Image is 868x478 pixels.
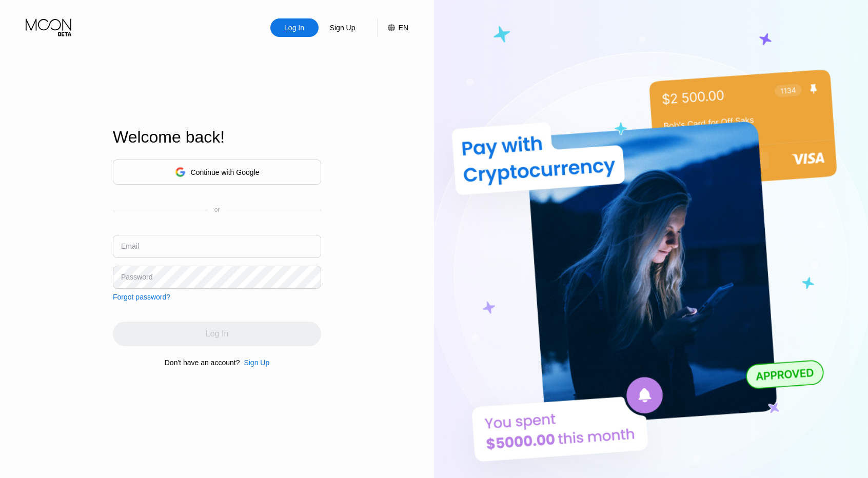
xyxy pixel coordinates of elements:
[191,168,260,176] div: Continue with Google
[283,23,305,33] div: Log In
[214,206,220,213] div: or
[329,23,357,33] div: Sign Up
[319,18,367,37] div: Sign Up
[113,128,321,147] div: Welcome back!
[113,160,321,185] div: Continue with Google
[377,18,408,37] div: EN
[240,358,269,367] div: Sign Up
[399,24,408,32] div: EN
[244,358,269,367] div: Sign Up
[165,358,240,367] div: Don't have an account?
[113,293,170,301] div: Forgot password?
[121,242,139,250] div: Email
[121,273,152,281] div: Password
[270,18,319,37] div: Log In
